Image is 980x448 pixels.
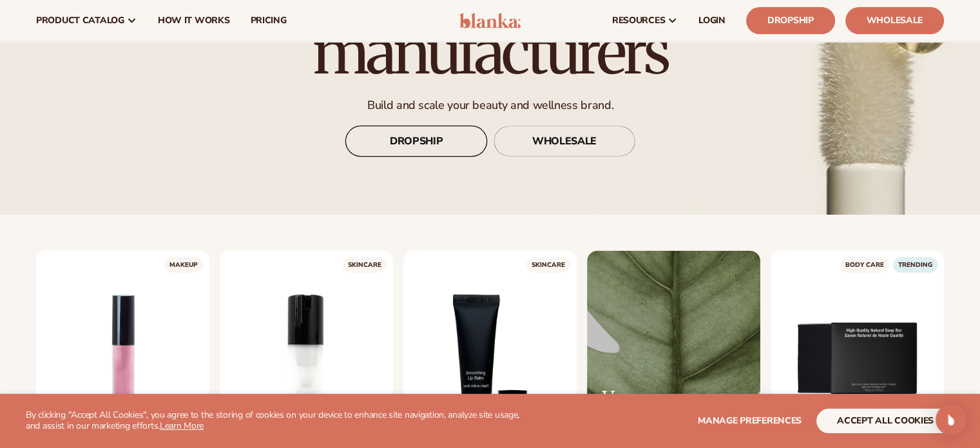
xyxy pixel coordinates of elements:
button: Manage preferences [698,409,802,433]
a: Learn More [160,420,204,432]
p: By clicking "Accept All Cookies", you agree to the storing of cookies on your device to enhance s... [26,410,534,432]
button: accept all cookies [816,409,954,433]
span: How It Works [158,15,230,26]
span: resources [612,15,665,26]
span: pricing [250,15,286,26]
h2: Vegan [602,388,716,408]
span: Manage preferences [698,414,802,427]
a: WHOLESALE [494,126,635,157]
span: product catalog [36,15,124,26]
span: LOGIN [698,15,725,26]
p: Build and scale your beauty and wellness brand. [204,98,777,113]
img: logo [459,13,521,28]
a: Dropship [746,7,835,34]
div: Open Intercom Messenger [936,404,966,435]
a: Wholesale [845,7,944,34]
a: DROPSHIP [345,126,487,157]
